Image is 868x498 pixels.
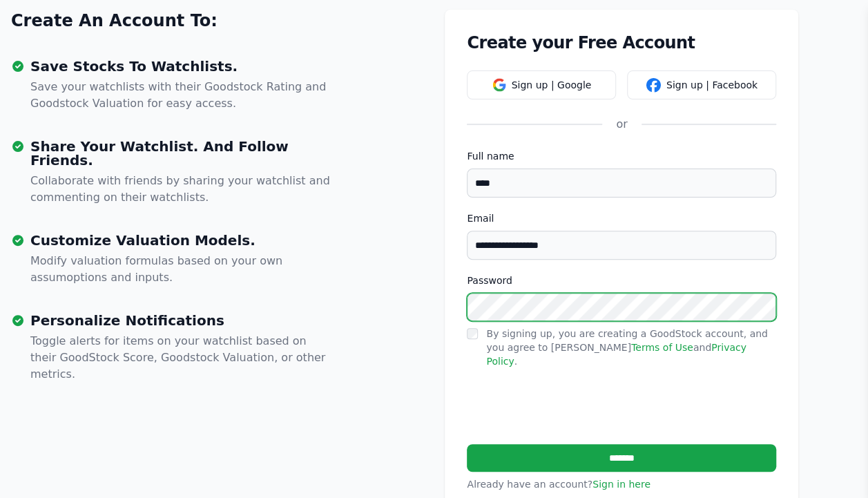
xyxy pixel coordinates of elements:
h3: Personalize Notifications [30,314,331,327]
div: or [602,116,641,133]
p: Save your watchlists with their Goodstock Rating and Goodstock Valuation for easy access. [30,79,331,112]
label: Full name [467,149,776,163]
p: Modify valuation formulas based on your own assumoptions and inputs. [30,253,331,286]
h3: Share Your Watchlist. And Follow Friends. [30,140,331,167]
a: Create An Account To: [11,10,218,32]
label: By signing up, you are creating a GoodStock account, and you agree to [PERSON_NAME] and . [486,328,767,367]
a: Terms of Use [631,342,693,353]
h3: Customize Valuation Models. [30,233,331,247]
a: Sign in here [592,479,650,490]
h1: Create your Free Account [467,32,776,54]
iframe: reCAPTCHA [467,382,677,436]
h3: Save Stocks To Watchlists. [30,59,331,73]
button: Sign up | Google [467,70,616,99]
label: Email [467,211,776,225]
p: Collaborate with friends by sharing your watchlist and commenting on their watchlists. [30,173,331,206]
p: Toggle alerts for items on your watchlist based on their GoodStock Score, Goodstock Valuation, or... [30,333,331,383]
p: Already have an account? [467,477,776,491]
label: Password [467,274,776,287]
button: Sign up | Facebook [627,70,776,99]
